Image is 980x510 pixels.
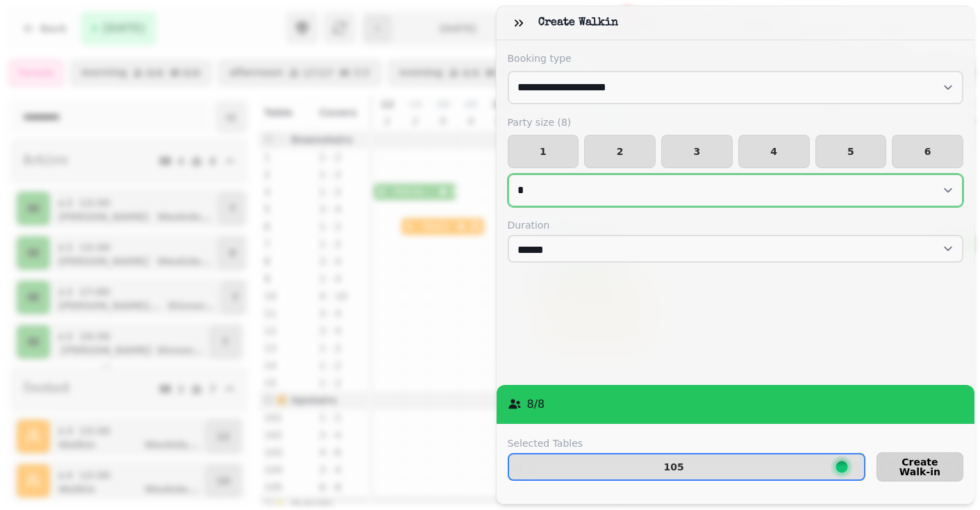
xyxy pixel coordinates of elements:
button: 105 [508,453,865,481]
span: 1 [520,147,567,156]
span: 2 [596,147,644,156]
span: 4 [750,147,798,156]
button: 3 [661,135,733,168]
span: 3 [673,147,721,156]
label: Selected Tables [508,436,865,450]
p: 8 / 8 [527,396,545,413]
button: 4 [738,135,810,168]
button: 1 [508,135,579,168]
label: Party size ( 8 ) [508,115,964,129]
button: Create Walk-in [877,452,963,482]
span: 6 [904,147,952,156]
label: Duration [508,218,964,232]
button: 5 [815,135,887,168]
p: 105 [664,462,684,472]
button: 6 [892,135,963,168]
button: 2 [584,135,656,168]
span: Create Walk-in [888,457,952,477]
label: Booking type [508,51,964,65]
span: 5 [827,147,875,156]
h3: Create walkin [538,15,624,31]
